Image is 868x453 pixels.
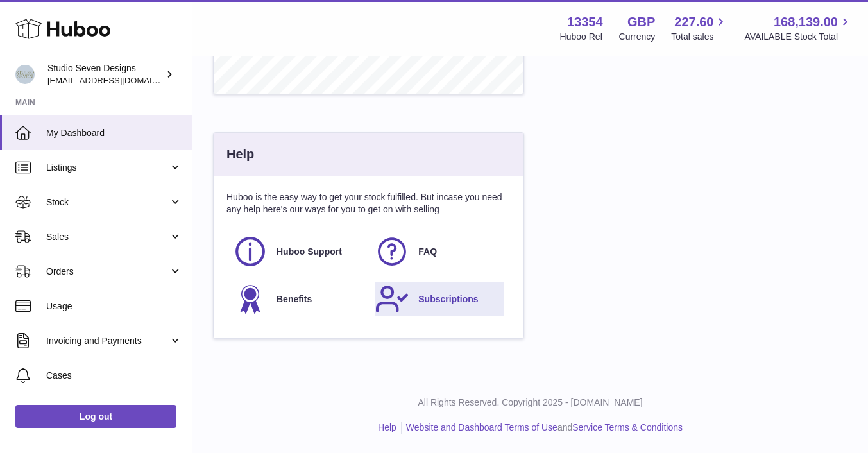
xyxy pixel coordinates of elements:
[402,422,683,434] li: and
[671,31,728,43] span: Total sales
[226,146,254,163] h3: Help
[203,397,858,409] p: All Rights Reserved. Copyright 2025 - [DOMAIN_NAME]
[406,422,557,432] a: Website and Dashboard Terms of Use
[378,422,396,432] a: Help
[567,13,603,31] strong: 13354
[46,196,169,209] span: Stock
[233,282,362,316] a: Benefits
[15,405,176,428] a: Log out
[375,234,504,269] a: FAQ
[619,31,656,43] div: Currency
[674,13,713,31] span: 227.60
[418,293,478,305] span: Subscriptions
[375,282,504,316] a: Subscriptions
[671,13,728,43] a: 227.60 Total sales
[47,62,163,87] div: Studio Seven Designs
[47,75,189,85] span: [EMAIL_ADDRESS][DOMAIN_NAME]
[46,370,182,382] span: Cases
[46,335,169,347] span: Invoicing and Payments
[226,191,511,216] p: Huboo is the easy way to get your stock fulfilled. But incase you need any help here's our ways f...
[774,13,838,31] span: 168,139.00
[46,162,169,174] span: Listings
[560,31,603,43] div: Huboo Ref
[233,234,362,269] a: Huboo Support
[15,65,35,84] img: contact.studiosevendesigns@gmail.com
[46,231,169,243] span: Sales
[627,13,655,31] strong: GBP
[744,13,853,43] a: 168,139.00 AVAILABLE Stock Total
[46,300,182,312] span: Usage
[46,266,169,278] span: Orders
[572,422,683,432] a: Service Terms & Conditions
[277,246,342,258] span: Huboo Support
[46,127,182,139] span: My Dashboard
[418,246,437,258] span: FAQ
[744,31,853,43] span: AVAILABLE Stock Total
[277,293,312,305] span: Benefits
